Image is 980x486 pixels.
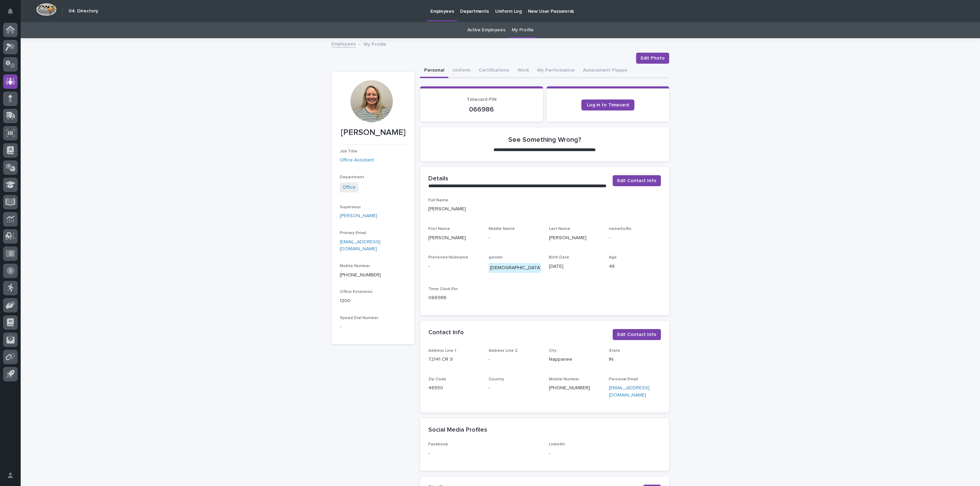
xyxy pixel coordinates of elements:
[609,227,631,231] span: nameSuffix
[617,331,656,338] span: Edit Contact Info
[428,234,480,242] p: [PERSON_NAME]
[428,329,464,337] h2: Contact Info
[467,97,497,102] span: Timecard PIN
[340,297,406,305] p: 1200
[428,175,448,183] h2: Details
[489,377,504,381] span: Country
[428,450,541,457] p: -
[428,356,480,363] p: 72141 CR 9
[340,231,366,235] span: Primary Email
[420,64,448,78] button: Personal
[9,8,18,19] div: Notifications
[467,22,506,38] a: Active Employees
[489,227,515,231] span: Middle Name
[428,263,480,270] p: -
[549,377,579,381] span: Mobile Number
[549,356,601,363] p: Nappanee
[428,255,468,260] span: Preferred Nickname
[428,294,480,302] p: 066986
[609,234,661,242] p: -
[340,212,377,220] a: [PERSON_NAME]
[549,234,601,242] p: [PERSON_NAME]
[428,384,480,392] p: 46550
[428,442,448,446] span: Facebook
[340,149,357,154] span: Job Title
[340,240,380,252] a: [EMAIL_ADDRESS][DOMAIN_NAME]
[343,184,356,191] a: Office
[617,177,656,184] span: Edit Contact Info
[428,198,448,202] span: Full Name
[428,377,446,381] span: Zip Code
[581,99,634,110] a: Log in to Timecard
[609,263,661,270] p: 48
[641,55,665,62] span: Edit Photo
[489,255,503,260] span: gender
[549,442,565,446] span: LinkedIn
[533,64,579,78] button: My Performance
[428,426,487,434] h2: Social Media Profiles
[513,64,533,78] button: Work
[609,356,661,363] p: IN
[489,234,541,242] p: -
[340,323,406,330] p: -
[579,64,632,78] button: Assessment Plaque
[489,384,541,392] p: -
[36,3,57,16] img: Workspace Logo
[549,255,569,260] span: Birth Date
[331,40,356,47] a: Employees
[340,290,372,294] span: Office Extension
[489,263,543,273] div: [DEMOGRAPHIC_DATA]
[549,349,557,353] span: City
[549,385,590,390] a: [PHONE_NUMBER]
[428,227,450,231] span: First Name
[340,264,370,268] span: Mobile Number
[609,255,617,260] span: Age
[340,128,406,138] p: [PERSON_NAME]
[609,377,638,381] span: Personal Email
[549,227,570,231] span: Last Name
[340,273,381,277] a: [PHONE_NUMBER]
[69,8,98,14] h2: 04. Directory
[3,4,18,19] button: Notifications
[340,316,378,320] span: Speed Dial Number
[428,205,661,213] p: [PERSON_NAME]
[613,175,661,186] button: Edit Contact Info
[609,385,650,398] a: [EMAIL_ADDRESS][DOMAIN_NAME]
[549,450,661,457] p: -
[340,205,361,209] span: Supervisor
[340,157,374,164] a: Office Assistant
[609,349,620,353] span: State
[549,263,601,270] p: [DATE]
[428,349,456,353] span: Address Line 1
[448,64,474,78] button: Uniform
[636,53,669,64] button: Edit Photo
[428,105,535,114] p: 066986
[489,356,541,363] p: -
[489,349,518,353] span: Address Line 2
[474,64,513,78] button: Certifications
[340,175,364,179] span: Department
[587,103,629,107] span: Log in to Timecard
[512,22,534,38] a: My Profile
[428,287,458,291] span: Time Clock Pin
[364,40,386,47] p: My Profile
[508,136,581,144] h2: See Something Wrong?
[613,329,661,340] button: Edit Contact Info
